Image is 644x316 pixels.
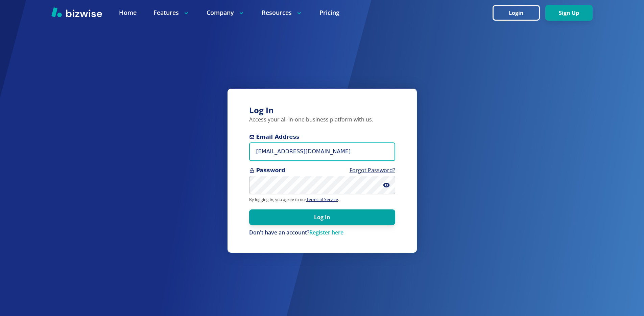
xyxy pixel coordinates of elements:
[207,8,245,17] p: Company
[545,10,593,16] a: Sign Up
[153,8,190,17] p: Features
[119,8,137,17] a: Home
[249,209,395,225] button: Log In
[249,116,395,123] p: Access your all-in-one business platform with us.
[319,8,339,17] a: Pricing
[350,166,395,174] a: Forgot Password?
[249,166,395,175] span: Password
[306,197,338,202] a: Terms of Service
[249,142,395,161] input: you@example.com
[249,229,395,236] p: Don't have an account?
[249,133,395,141] span: Email Address
[309,229,343,236] a: Register here
[493,5,540,21] button: Login
[249,197,395,202] p: By logging in, you agree to our .
[51,7,102,17] img: Bizwise Logo
[262,8,303,17] p: Resources
[249,105,395,116] h3: Log In
[249,229,395,236] div: Don't have an account?Register here
[493,10,545,16] a: Login
[545,5,593,21] button: Sign Up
